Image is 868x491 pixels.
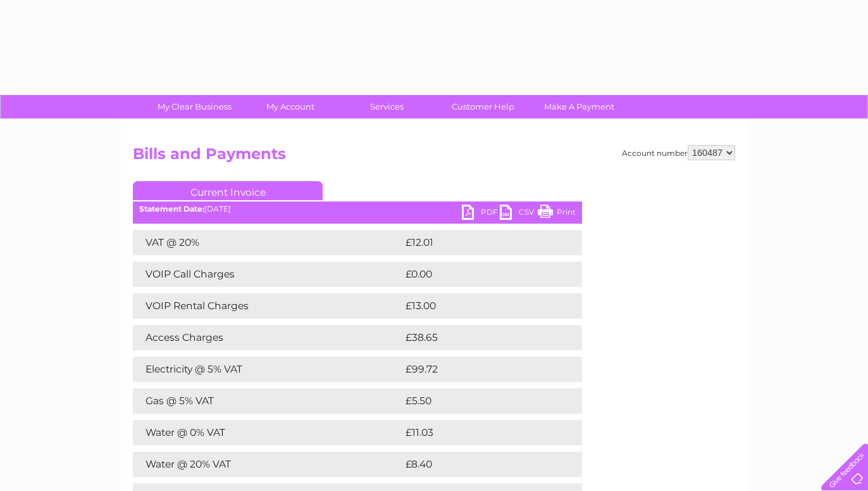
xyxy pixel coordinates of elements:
[402,293,555,319] td: £13.00
[133,293,402,319] td: VOIP Rental Charges
[133,452,402,477] td: Water @ 20% VAT
[462,205,500,223] a: PDF
[133,420,402,445] td: Water @ 0% VAT
[622,145,735,160] div: Account number
[402,325,557,350] td: £38.65
[133,388,402,414] td: Gas @ 5% VAT
[133,181,323,200] a: Current Invoice
[133,325,402,350] td: Access Charges
[133,205,582,214] div: [DATE]
[527,95,631,118] a: Make A Payment
[402,452,553,477] td: £8.40
[402,230,554,255] td: £12.01
[402,357,557,382] td: £99.72
[402,420,554,445] td: £11.03
[142,95,247,118] a: My Clear Business
[133,357,402,382] td: Electricity @ 5% VAT
[139,204,204,214] b: Statement Date:
[431,95,535,118] a: Customer Help
[335,95,439,118] a: Services
[402,262,553,287] td: £0.00
[500,205,538,223] a: CSV
[133,262,402,287] td: VOIP Call Charges
[133,230,402,255] td: VAT @ 20%
[402,388,552,414] td: £5.50
[538,205,576,223] a: Print
[133,145,735,169] h2: Bills and Payments
[239,95,343,118] a: My Account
